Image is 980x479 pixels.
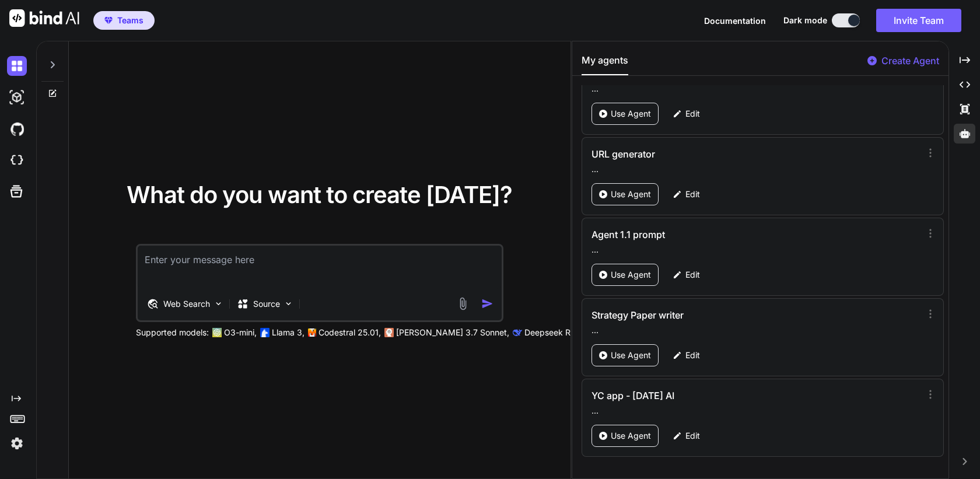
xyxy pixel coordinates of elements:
[224,327,257,338] p: O3-mini,
[117,15,143,26] span: Teams
[685,188,700,200] p: Edit
[611,349,651,361] p: Use Agent
[318,327,381,338] p: Codestral 25.01,
[685,108,700,120] p: Edit
[524,327,574,338] p: Deepseek R1
[104,17,113,24] img: premium
[783,15,827,26] span: Dark mode
[283,299,293,309] img: Pick Models
[7,88,27,107] img: darkAi-studio
[591,389,821,403] h3: YC app - [DATE] AI
[591,405,919,417] p: ...
[136,327,209,338] p: Supported models:
[611,188,651,200] p: Use Agent
[591,147,821,161] h3: URL generator
[685,269,700,281] p: Edit
[611,108,651,120] p: Use Agent
[685,430,700,442] p: Edit
[591,163,919,175] p: ...
[456,297,470,310] img: attachment
[384,328,394,337] img: claude
[704,16,766,26] span: Documentation
[272,327,304,338] p: Llama 3,
[253,298,280,310] p: Source
[582,53,628,75] button: My agents
[396,327,509,338] p: [PERSON_NAME] 3.7 Sonnet,
[513,328,522,337] img: claude
[591,324,919,336] p: ...
[591,244,919,256] p: ...
[7,119,27,139] img: githubDark
[881,54,939,68] p: Create Agent
[93,11,155,30] button: premiumTeams
[611,269,651,281] p: Use Agent
[9,9,79,27] img: Bind AI
[685,349,700,361] p: Edit
[7,56,27,76] img: darkChat
[876,9,961,32] button: Invite Team
[7,151,27,170] img: cloudideIcon
[308,328,316,337] img: Mistral-AI
[591,308,821,322] h3: Strategy Paper writer
[611,430,651,442] p: Use Agent
[212,328,222,337] img: GPT-4
[481,298,494,310] img: icon
[127,180,512,209] span: What do you want to create [DATE]?
[591,83,919,95] p: ...
[163,298,210,310] p: Web Search
[7,433,27,453] img: settings
[213,299,223,309] img: Pick Tools
[260,328,269,337] img: Llama2
[591,228,821,242] h3: Agent 1.1 prompt
[704,15,766,27] button: Documentation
